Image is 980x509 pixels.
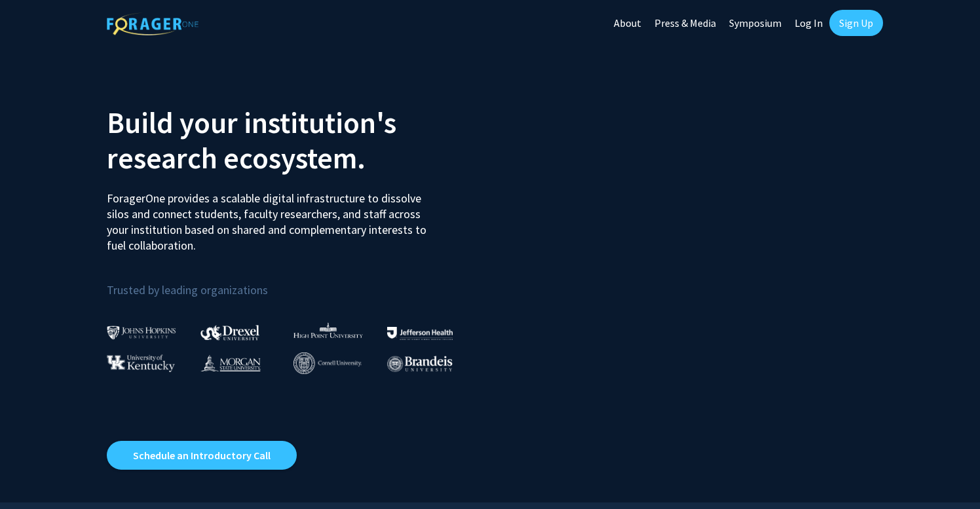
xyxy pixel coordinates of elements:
img: Brandeis University [387,356,453,372]
img: Thomas Jefferson University [387,327,453,339]
img: University of Kentucky [107,354,175,372]
img: High Point University [293,322,363,338]
img: ForagerOne Logo [107,12,198,35]
img: Cornell University [293,352,362,374]
a: Opens in a new tab [107,441,297,470]
h2: Build your institution's research ecosystem. [107,105,480,176]
p: Trusted by leading organizations [107,264,480,300]
img: Morgan State University [200,354,261,371]
a: Sign Up [829,10,883,36]
img: Johns Hopkins University [107,326,176,339]
img: Drexel University [200,325,259,340]
p: ForagerOne provides a scalable digital infrastructure to dissolve silos and connect students, fac... [107,181,436,254]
